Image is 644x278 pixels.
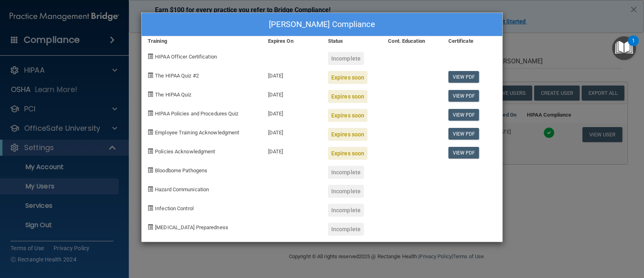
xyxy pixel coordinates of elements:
[155,167,207,173] span: Bloodborne Pathogens
[328,52,364,65] div: Incomplete
[448,71,479,83] a: View PDF
[448,109,479,121] a: View PDF
[448,147,479,159] a: View PDF
[155,73,199,79] span: The HIPAA Quiz #2
[155,54,217,60] span: HIPAA Officer Certification
[322,36,382,46] div: Status
[328,90,367,103] div: Expires soon
[328,71,367,84] div: Expires soon
[328,147,367,160] div: Expires soon
[328,185,364,198] div: Incomplete
[155,130,239,136] span: Employee Training Acknowledgment
[328,128,367,141] div: Expires soon
[328,166,364,179] div: Incomplete
[155,148,215,155] span: Policies Acknowledgment
[328,223,364,236] div: Incomplete
[155,92,191,98] span: The HIPAA Quiz
[262,84,322,103] div: [DATE]
[155,111,238,117] span: HIPAA Policies and Procedures Quiz
[142,36,262,46] div: Training
[448,128,479,140] a: View PDF
[448,90,479,102] a: View PDF
[262,36,322,46] div: Expires On
[262,103,322,122] div: [DATE]
[155,205,194,211] span: Infection Control
[262,141,322,160] div: [DATE]
[442,36,502,46] div: Certificate
[612,36,636,60] button: Open Resource Center, 1 new notification
[262,122,322,141] div: [DATE]
[328,109,367,122] div: Expires soon
[142,13,502,36] div: [PERSON_NAME] Compliance
[632,41,635,51] div: 1
[155,224,228,230] span: [MEDICAL_DATA] Preparedness
[155,186,209,192] span: Hazard Communication
[382,36,442,46] div: Cont. Education
[328,204,364,217] div: Incomplete
[262,65,322,84] div: [DATE]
